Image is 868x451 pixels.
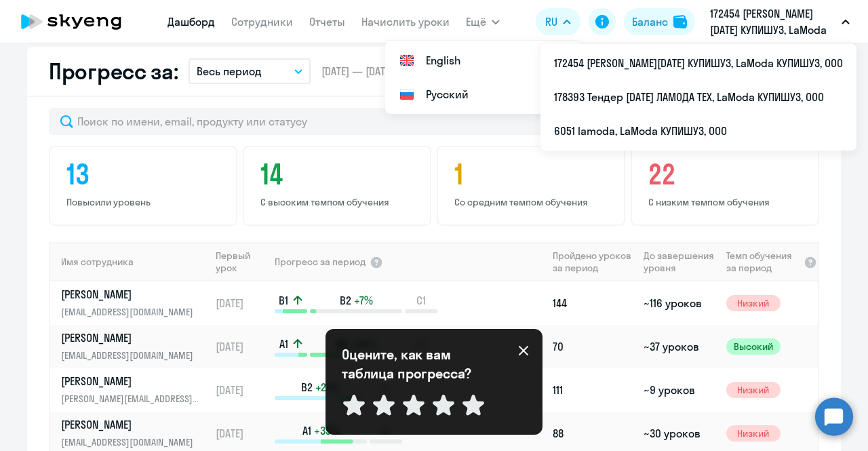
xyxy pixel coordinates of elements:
button: 172454 [PERSON_NAME][DATE] КУПИШУЗ, LaModa КУПИШУЗ, ООО [703,5,856,38]
button: Ещё [466,8,500,35]
p: [PERSON_NAME] [61,330,201,345]
h4: 13 [66,158,224,191]
p: [PERSON_NAME] [61,374,201,389]
span: Низкий [726,425,781,442]
span: C1 [416,293,426,308]
div: Баланс [632,14,668,30]
a: Начислить уроки [361,15,450,28]
td: ~37 уроков [638,325,720,368]
span: B2 [340,293,351,308]
a: [PERSON_NAME][EMAIL_ADDRESS][DOMAIN_NAME] [61,287,210,319]
p: С высоким темпом обучения [260,196,418,208]
h2: Прогресс за: [49,58,178,85]
button: RU [536,8,580,35]
span: Низкий [726,382,781,398]
span: A1 [302,423,311,438]
a: Отчеты [309,15,345,28]
td: 144 [547,281,638,325]
span: +7% [354,293,373,308]
span: Низкий [726,295,781,311]
p: [EMAIL_ADDRESS][DOMAIN_NAME] [61,348,201,363]
p: Весь период [197,63,262,79]
p: [PERSON_NAME][EMAIL_ADDRESS][DOMAIN_NAME] [61,391,201,406]
button: Весь период [189,58,311,84]
td: ~9 уроков [638,368,720,412]
th: До завершения уровня [638,242,720,281]
td: [DATE] [210,281,273,325]
span: Темп обучения за период [726,250,800,274]
td: [DATE] [210,325,273,368]
img: Русский [399,86,415,102]
td: ~116 уроков [638,281,720,325]
a: Сотрудники [231,15,293,28]
p: [PERSON_NAME] [61,417,201,432]
ul: Ещё [385,41,580,114]
p: Со средним темпом обучения [454,196,612,208]
span: B1 [279,293,288,308]
td: [DATE] [210,368,273,412]
span: [DATE] — [DATE] [321,64,393,79]
img: English [399,52,415,68]
p: С низким темпом обучения [648,196,806,208]
a: [PERSON_NAME][PERSON_NAME][EMAIL_ADDRESS][DOMAIN_NAME] [61,374,210,406]
h4: 22 [648,158,806,191]
th: Первый урок [210,242,273,281]
a: [PERSON_NAME][EMAIL_ADDRESS][DOMAIN_NAME] [61,330,210,363]
span: A1 [279,336,288,351]
h4: 14 [260,158,418,191]
p: Повысили уровень [66,196,224,208]
button: Балансbalance [624,8,695,35]
span: Высокий [726,338,781,355]
span: B2 [301,380,313,395]
h4: 1 [454,158,612,191]
a: Дашборд [167,15,215,28]
td: 111 [547,368,638,412]
p: [PERSON_NAME] [61,287,201,302]
p: 172454 [PERSON_NAME][DATE] КУПИШУЗ, LaModa КУПИШУЗ, ООО [710,5,836,38]
span: Ещё [466,14,486,30]
span: RU [545,14,557,30]
span: +23% [315,380,340,395]
span: +35% [314,423,340,438]
th: Имя сотрудника [50,242,210,281]
p: Оцените, как вам таблица прогресса? [342,345,491,383]
p: [EMAIL_ADDRESS][DOMAIN_NAME] [61,435,201,450]
td: 70 [547,325,638,368]
input: Поиск по имени, email, продукту или статусу [49,108,623,135]
th: Пройдено уроков за период [547,242,638,281]
p: [EMAIL_ADDRESS][DOMAIN_NAME] [61,305,201,319]
img: balance [673,15,687,28]
ul: Ещё [540,43,856,151]
span: Прогресс за период [275,256,366,268]
a: [PERSON_NAME][EMAIL_ADDRESS][DOMAIN_NAME] [61,417,210,450]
